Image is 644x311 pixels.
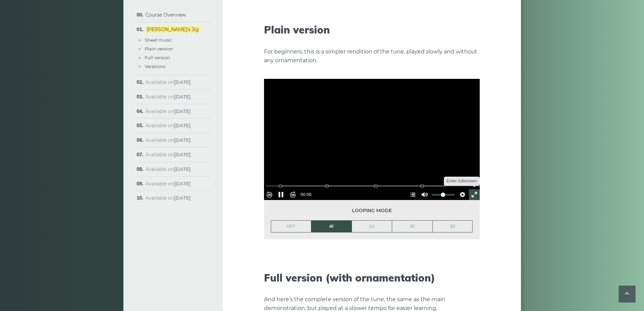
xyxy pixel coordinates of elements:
p: For beginners, this is a simpler rendition of the tune, played slowly and without any ornamentation. [264,47,480,65]
span: Available on [145,137,191,143]
strong: [DATE] [174,166,191,172]
strong: [DATE] [174,123,191,129]
strong: [DATE] [174,137,191,143]
strong: [DATE] [174,79,191,85]
a: Course Overview [145,12,186,18]
span: Available on [145,195,191,201]
a: B2 [433,221,473,232]
span: Available on [145,79,191,85]
span: Available on [145,108,191,114]
h2: Full version (with ornamentation) [264,272,480,284]
strong: [DATE] [174,195,191,201]
h2: Plain version [264,24,480,36]
a: OFF [271,221,311,232]
a: B1 [392,221,432,232]
span: Available on [145,152,191,158]
a: Full version [145,55,170,60]
a: [PERSON_NAME]’s Jig [145,26,200,32]
a: Sheet music [145,37,172,43]
a: A2 [352,221,392,232]
strong: [DATE] [174,181,191,187]
span: Available on [145,94,191,100]
strong: [DATE] [174,94,191,100]
span: Available on [145,166,191,172]
strong: [DATE] [174,108,191,114]
strong: [DATE] [174,152,191,158]
a: Plain version [145,46,173,51]
a: Varations [145,64,165,69]
span: Available on [145,123,191,129]
span: Looping mode [271,207,473,215]
span: Available on [145,181,191,187]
